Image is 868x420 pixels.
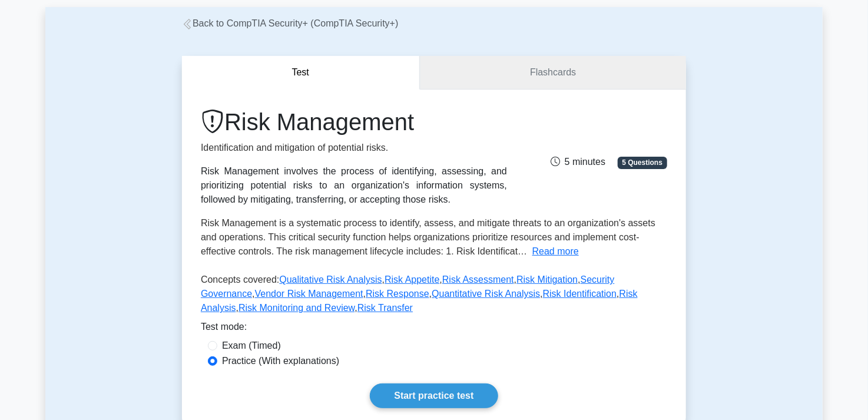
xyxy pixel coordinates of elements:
p: Concepts covered: , , , , , , , , , , , [201,273,667,320]
span: 5 Questions [618,157,667,168]
h1: Risk Management [201,108,507,136]
a: Risk Analysis [201,289,638,313]
label: Exam (Timed) [222,339,281,353]
p: Identification and mitigation of potential risks. [201,141,507,155]
div: Risk Management involves the process of identifying, assessing, and prioritizing potential risks ... [201,164,507,207]
a: Flashcards [420,56,686,90]
a: Risk Transfer [357,303,413,313]
label: Practice (With explanations) [222,354,339,368]
button: Read more [532,244,579,259]
a: Qualitative Risk Analysis [279,275,382,285]
a: Risk Monitoring and Review [238,303,355,313]
a: Back to CompTIA Security+ (CompTIA Security+) [182,18,398,28]
a: Vendor Risk Management [255,289,363,299]
a: Risk Mitigation [516,275,578,285]
a: Start practice test [370,383,498,408]
a: Quantitative Risk Analysis [432,289,540,299]
a: Risk Appetite [385,275,439,285]
div: Test mode: [201,320,667,339]
button: Test [182,56,420,90]
a: Risk Assessment [442,275,514,285]
span: 5 minutes [551,157,605,167]
a: Risk Response [366,289,429,299]
a: Risk Identification [543,289,617,299]
span: Risk Management is a systematic process to identify, assess, and mitigate threats to an organizat... [201,218,655,256]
